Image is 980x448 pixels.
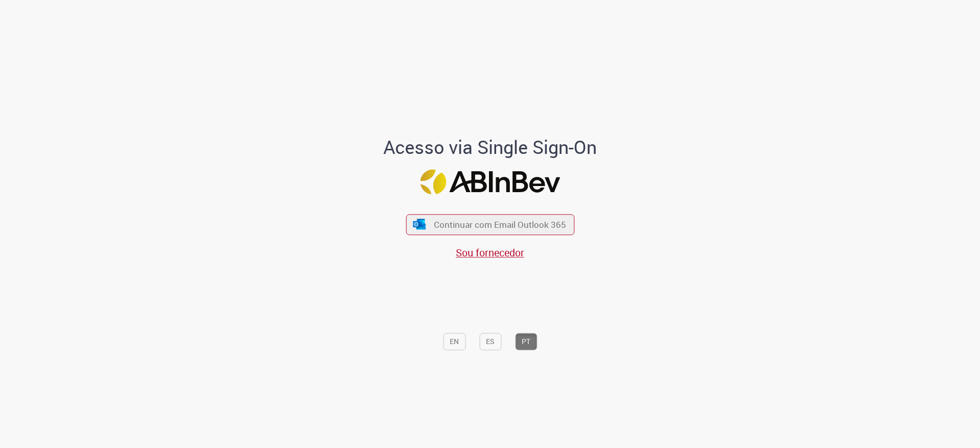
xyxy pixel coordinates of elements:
button: EN [443,333,465,350]
a: Sou fornecedor [456,246,524,259]
button: ES [479,333,501,350]
span: Continuar com Email Outlook 365 [434,219,566,230]
button: PT [515,333,537,350]
img: Logo ABInBev [420,169,560,194]
button: ícone Azure/Microsoft 360 Continuar com Email Outlook 365 [406,214,574,235]
h1: Acesso via Single Sign-On [349,137,632,157]
img: ícone Azure/Microsoft 360 [412,219,427,230]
